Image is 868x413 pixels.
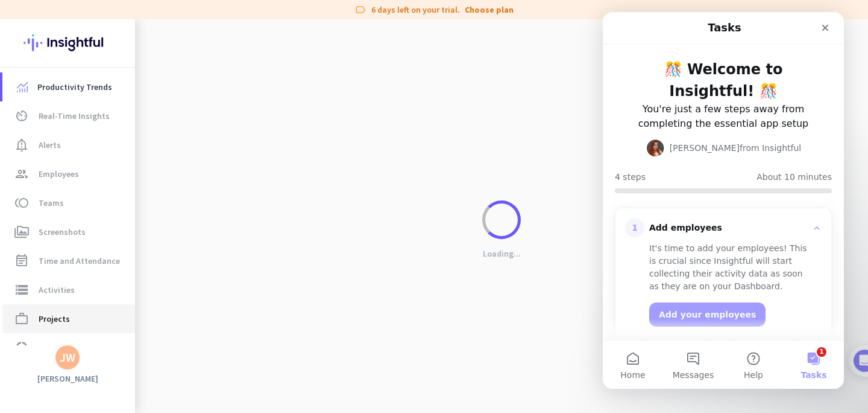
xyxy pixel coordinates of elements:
p: Loading... [483,248,521,259]
i: work_outline [14,312,29,326]
img: menu-item [17,82,28,92]
button: expand_more [104,337,125,359]
span: Real-Time Insights [39,109,110,123]
a: data_usageReportsexpand_more [2,333,135,362]
i: perm_media [14,225,29,239]
a: groupEmployees [2,159,135,188]
span: Reports [39,341,68,355]
a: event_noteTime and Attendance [2,246,135,275]
i: toll [14,196,29,210]
span: Screenshots [39,225,86,239]
a: work_outlineProjects [2,304,135,333]
iframe: Intercom live chat [603,12,844,389]
span: Projects [39,312,70,326]
a: Choose plan [465,4,514,16]
a: perm_mediaScreenshots [2,217,135,246]
i: notification_important [14,138,29,152]
i: event_note [14,254,29,268]
i: data_usage [14,341,29,355]
i: av_timer [14,109,29,123]
i: group [14,167,29,181]
img: Insightful logo [24,19,112,66]
a: av_timerReal-Time Insights [2,101,135,130]
a: menu-itemProductivity Trends [2,72,135,101]
a: storageActivities [2,275,135,304]
i: storage [14,283,29,297]
a: notification_importantAlerts [2,130,135,159]
span: Time and Attendance [39,254,120,268]
a: tollTeams [2,188,135,217]
i: label [354,4,366,16]
div: JW [60,351,75,363]
span: Teams [39,196,64,210]
span: Productivity Trends [37,80,112,94]
span: Activities [39,283,75,297]
span: Employees [39,167,79,181]
span: Alerts [39,138,61,152]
